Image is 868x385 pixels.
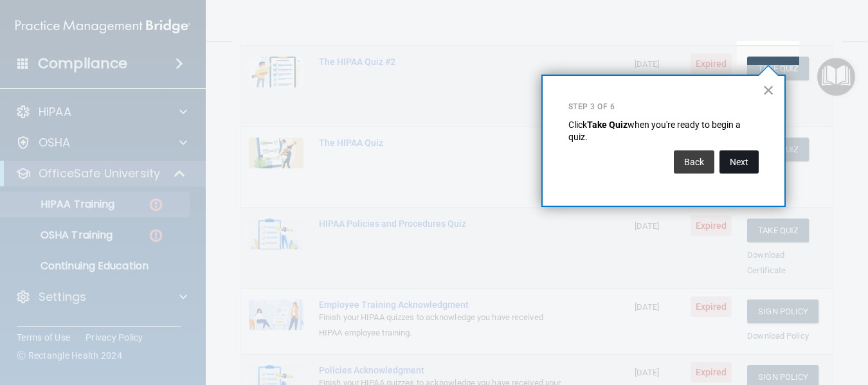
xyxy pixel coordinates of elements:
button: Close [763,80,775,100]
strong: Take Quiz [587,120,628,130]
button: Next [719,150,759,174]
p: Step 3 of 6 [568,102,759,112]
span: when you're ready to begin a quiz. [568,120,743,143]
button: Back [674,150,714,174]
button: Take Quiz [747,57,809,80]
span: Click [568,120,587,130]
